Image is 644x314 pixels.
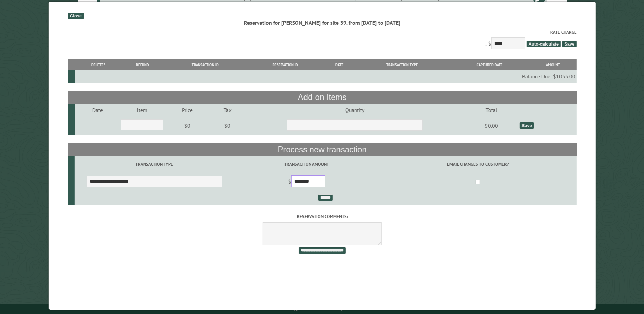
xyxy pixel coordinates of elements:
td: $ [234,173,379,192]
th: Transaction ID [164,59,246,71]
th: Amount [529,59,576,71]
span: Save [562,41,576,47]
td: Balance Due: $1055.00 [75,70,576,83]
div: : $ [68,29,576,51]
th: Reservation ID [246,59,324,71]
th: Captured Date [449,59,530,71]
div: Reservation for [PERSON_NAME] for site 39, from [DATE] to [DATE] [68,19,576,27]
small: © Campground Commander LLC. All rights reserved. [284,307,361,311]
label: Rate Charge [68,29,576,35]
td: Price [164,104,210,116]
th: Refund [121,59,164,71]
th: Add-on Items [68,91,576,104]
th: Transaction Type [354,59,449,71]
td: $0.00 [464,116,518,135]
span: Auto-calculate [526,41,561,47]
div: Close [68,13,84,19]
th: Process new transaction [68,143,576,156]
td: Date [75,104,120,116]
td: Total [464,104,518,116]
th: Delete? [75,59,121,71]
label: Reservation comments: [68,213,576,220]
th: Date [324,59,354,71]
td: Tax [210,104,245,116]
td: Quantity [245,104,464,116]
label: Transaction Amount [235,161,378,168]
td: $0 [210,116,245,135]
label: Email changes to customer? [380,161,575,168]
label: Transaction Type [75,161,233,168]
div: Save [519,122,534,129]
td: $0 [164,116,210,135]
td: Item [120,104,164,116]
